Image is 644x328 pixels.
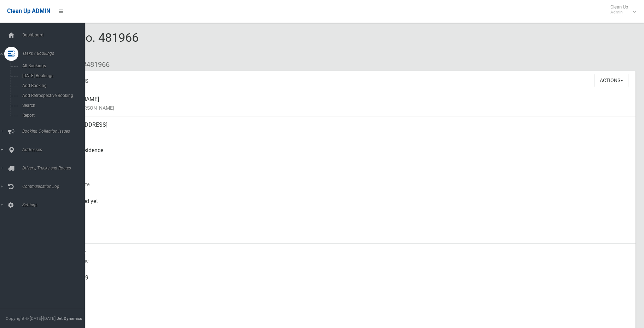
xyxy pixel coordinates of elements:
small: Admin [610,10,628,15]
small: Collection Date [57,180,630,189]
small: Address [57,129,630,138]
div: [PERSON_NAME] [57,91,630,116]
small: Zone [57,231,630,240]
span: Copyright © [DATE]-[DATE] [6,316,56,321]
strong: Jet Dynamics [57,316,82,321]
div: 0430553839 [57,269,630,295]
div: None given [57,295,630,320]
span: Tasks / Bookings [20,51,90,56]
span: Booking No. 481966 [31,30,139,58]
span: Add Retrospective Booking [20,93,84,98]
span: [DATE] Bookings [20,73,84,78]
span: Add Booking [20,83,84,88]
small: Landline [57,307,630,316]
span: Settings [20,202,90,207]
span: Drivers, Trucks and Routes [20,166,90,171]
span: Report [20,113,84,118]
span: All Bookings [20,63,84,68]
small: Pickup Point [57,155,630,163]
span: Search [20,103,84,108]
span: Dashboard [20,33,90,38]
small: Name of [PERSON_NAME] [57,104,630,112]
div: [DATE] [57,167,630,193]
div: [STREET_ADDRESS] [57,116,630,142]
div: tonfin hafar [57,244,630,269]
small: Mobile [57,282,630,290]
div: Front of Residence [57,142,630,167]
div: Not collected yet [57,193,630,218]
li: #481966 [77,58,110,71]
span: Clean Up ADMIN [7,8,50,15]
button: Actions [594,74,628,87]
span: Clean Up [607,4,635,15]
small: Collected At [57,206,630,214]
div: [DATE] [57,218,630,244]
span: Addresses [20,147,90,152]
span: Booking Collection Issues [20,129,90,134]
span: Communication Log [20,184,90,189]
small: Contact Name [57,257,630,265]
